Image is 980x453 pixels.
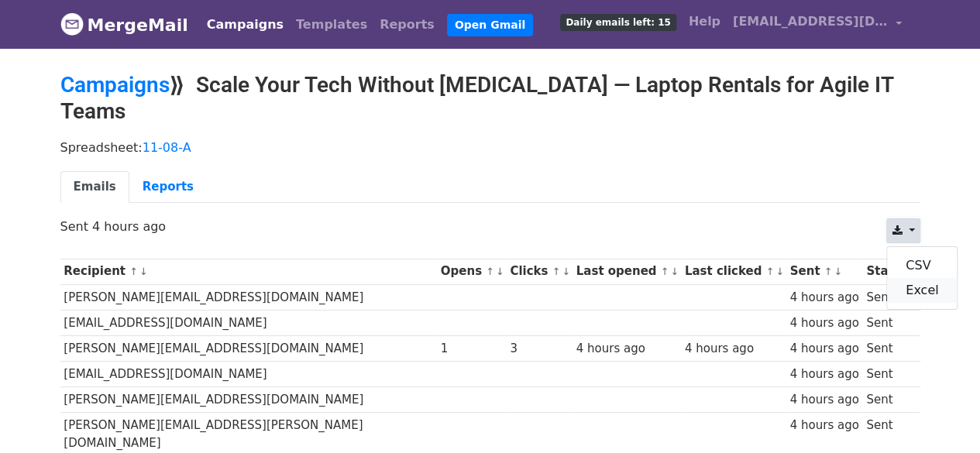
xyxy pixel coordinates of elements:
[60,218,920,235] p: Sent 4 hours ago
[60,259,437,284] th: Recipient
[862,259,912,284] th: Status
[661,266,669,277] a: ↑
[201,9,290,40] a: Campaigns
[789,289,858,307] div: 4 hours ago
[143,140,191,155] a: 11-08-A
[562,266,570,277] a: ↓
[789,314,858,332] div: 4 hours ago
[789,365,858,383] div: 4 hours ago
[683,6,727,37] a: Help
[727,6,908,43] a: [EMAIL_ADDRESS][DOMAIN_NAME]
[670,266,679,277] a: ↓
[139,266,148,277] a: ↓
[862,284,912,310] td: Sent
[373,9,441,40] a: Reports
[441,340,503,358] div: 1
[60,387,437,413] td: [PERSON_NAME][EMAIL_ADDRESS][DOMAIN_NAME]
[789,340,858,358] div: 4 hours ago
[60,284,437,310] td: [PERSON_NAME][EMAIL_ADDRESS][DOMAIN_NAME]
[552,266,561,277] a: ↑
[789,391,858,409] div: 4 hours ago
[60,171,129,203] a: Emails
[60,362,437,387] td: [EMAIL_ADDRESS][DOMAIN_NAME]
[60,72,920,124] h2: ⟫ Scale Your Tech Without [MEDICAL_DATA] — Laptop Rentals for Agile IT Teams
[775,266,784,277] a: ↓
[862,335,912,361] td: Sent
[786,259,863,284] th: Sent
[573,259,681,284] th: Last opened
[510,340,569,358] div: 3
[447,14,533,36] a: Open Gmail
[824,266,833,277] a: ↑
[60,335,437,361] td: [PERSON_NAME][EMAIL_ADDRESS][DOMAIN_NAME]
[129,171,207,203] a: Reports
[496,266,504,277] a: ↓
[560,14,676,31] span: Daily emails left: 15
[437,259,507,284] th: Opens
[60,139,920,156] p: Spreadsheet:
[862,362,912,387] td: Sent
[554,6,682,37] a: Daily emails left: 15
[290,9,373,40] a: Templates
[60,12,84,36] img: MergeMail logo
[887,278,957,303] a: Excel
[681,259,786,284] th: Last clicked
[129,266,138,277] a: ↑
[903,379,980,453] iframe: Chat Widget
[765,266,774,277] a: ↑
[789,417,858,434] div: 4 hours ago
[862,310,912,335] td: Sent
[506,259,572,284] th: Clicks
[685,340,782,358] div: 4 hours ago
[486,266,494,277] a: ↑
[887,253,957,278] a: CSV
[733,12,888,31] span: [EMAIL_ADDRESS][DOMAIN_NAME]
[60,9,188,41] a: MergeMail
[834,266,842,277] a: ↓
[576,340,677,358] div: 4 hours ago
[60,72,170,98] a: Campaigns
[862,387,912,413] td: Sent
[60,310,437,335] td: [EMAIL_ADDRESS][DOMAIN_NAME]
